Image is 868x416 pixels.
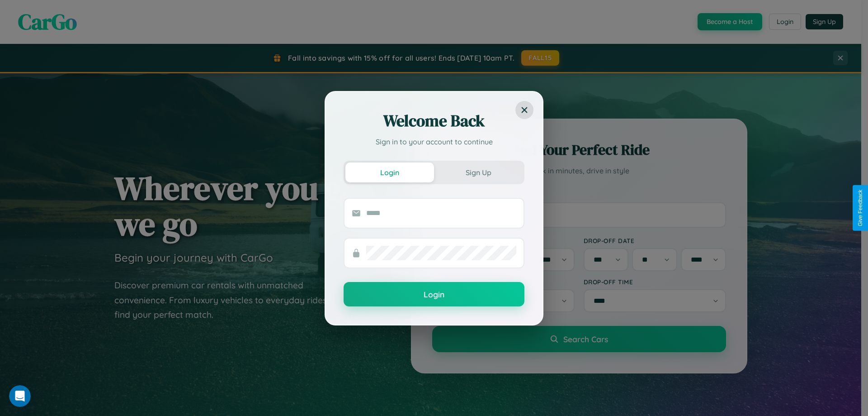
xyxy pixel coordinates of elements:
[345,163,434,182] button: Login
[434,163,523,182] button: Sign Up
[344,136,524,147] p: Sign in to your account to continue
[344,110,524,132] h2: Welcome Back
[857,190,863,226] div: Give Feedback
[344,282,524,306] button: Login
[9,385,31,407] iframe: Intercom live chat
